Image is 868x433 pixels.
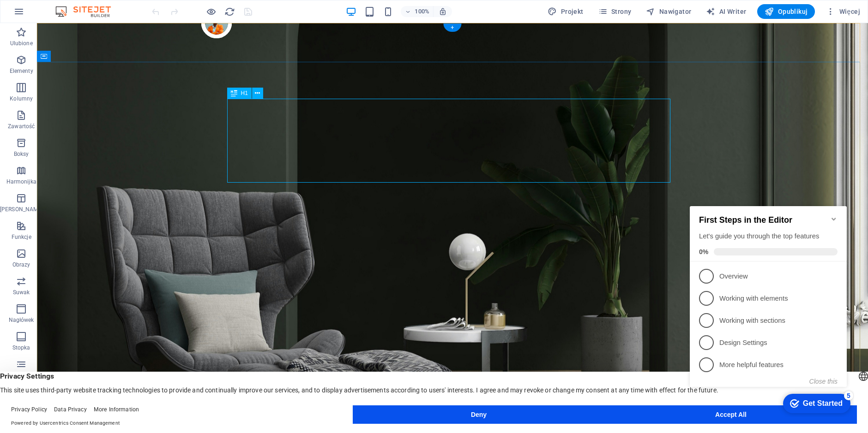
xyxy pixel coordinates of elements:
[9,316,34,324] p: Nagłówek
[439,7,447,16] i: Po zmianie rozmiaru automatycznie dostosowuje poziom powiększenia do wybranego urządzenia.
[544,4,587,19] button: Projekt
[53,6,122,17] img: Editor Logo
[97,201,164,220] div: Get Started 5 items remaining, 0% complete
[443,24,461,32] div: +
[415,6,429,17] h6: 100%
[12,261,30,268] p: Obrazy
[6,178,36,185] p: Harmonijka
[4,95,161,117] li: Working with elements
[13,39,151,48] div: Let's guide you through the top features
[33,145,144,155] p: Design Settings
[765,7,808,16] span: Opublikuj
[205,6,217,17] button: Kliknij tutaj, aby wyjść z trybu podglądu i kontynuować edycję
[401,6,434,17] button: 100%
[822,4,864,19] button: Więcej
[10,67,33,75] p: Elementy
[33,167,144,177] p: More helpful features
[826,7,860,16] span: Więcej
[13,23,151,32] h2: First Steps in the Editor
[14,150,29,158] p: Boksy
[241,90,248,96] span: H1
[12,233,31,241] p: Funkcje
[33,101,144,111] p: Working with elements
[4,139,161,161] li: Design Settings
[544,4,587,19] div: Projekt (Ctrl+Alt+Y)
[144,23,151,30] div: Minimize checklist
[158,198,167,208] div: 5
[595,4,635,19] button: Strony
[4,72,161,95] li: Overview
[12,344,30,351] p: Stopka
[10,95,33,102] p: Kolumny
[706,7,746,16] span: AI Writer
[8,123,35,130] p: Zawartość
[33,79,144,89] p: Overview
[642,4,695,19] button: Nawigator
[33,123,144,133] p: Working with sections
[123,185,151,192] button: Close this
[13,55,28,63] span: 0%
[702,4,750,19] button: AI Writer
[117,207,157,215] div: Get Started
[598,7,632,16] span: Strony
[224,6,235,17] button: reload
[10,40,33,47] p: Ulubione
[757,4,815,19] button: Opublikuj
[4,161,161,183] li: More helpful features
[646,7,691,16] span: Nawigator
[224,6,235,17] i: Przeładuj stronę
[13,289,30,296] p: Suwak
[548,7,583,16] span: Projekt
[4,117,161,139] li: Working with sections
